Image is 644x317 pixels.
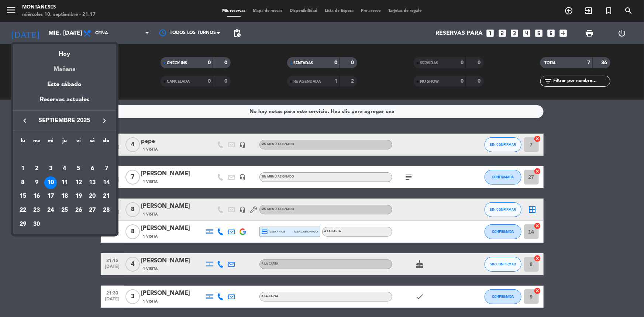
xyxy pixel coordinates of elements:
[30,137,44,148] th: martes
[31,204,43,217] div: 23
[72,190,85,203] div: 19
[44,204,57,217] div: 24
[16,148,113,162] td: SEP.
[30,190,44,204] td: 16 de septiembre de 2025
[100,176,113,189] div: 14
[30,176,44,190] td: 9 de septiembre de 2025
[100,116,109,125] i: keyboard_arrow_right
[13,44,116,59] div: Hoy
[86,176,100,190] td: 13 de septiembre de 2025
[72,204,85,217] div: 26
[86,204,99,217] div: 27
[17,176,29,189] div: 8
[18,116,31,125] button: keyboard_arrow_left
[44,203,58,217] td: 24 de septiembre de 2025
[58,204,71,217] div: 25
[20,116,29,125] i: keyboard_arrow_left
[30,203,44,217] td: 23 de septiembre de 2025
[99,137,113,148] th: domingo
[17,162,29,175] div: 1
[100,190,113,203] div: 21
[72,162,86,176] td: 5 de septiembre de 2025
[16,203,30,217] td: 22 de septiembre de 2025
[31,162,43,175] div: 2
[100,162,113,175] div: 7
[100,204,113,217] div: 28
[72,176,85,189] div: 12
[44,190,57,203] div: 17
[17,204,29,217] div: 22
[58,162,72,176] td: 4 de septiembre de 2025
[98,116,111,125] button: keyboard_arrow_right
[58,176,72,190] td: 11 de septiembre de 2025
[86,162,100,176] td: 6 de septiembre de 2025
[16,176,30,190] td: 8 de septiembre de 2025
[31,116,98,125] span: septiembre 2025
[99,162,113,176] td: 7 de septiembre de 2025
[44,162,57,175] div: 3
[13,59,116,74] div: Mañana
[86,190,100,204] td: 20 de septiembre de 2025
[86,162,99,175] div: 6
[99,190,113,204] td: 21 de septiembre de 2025
[58,176,71,189] div: 11
[30,162,44,176] td: 2 de septiembre de 2025
[72,162,85,175] div: 5
[99,203,113,217] td: 28 de septiembre de 2025
[86,190,99,203] div: 20
[72,203,86,217] td: 26 de septiembre de 2025
[13,95,116,110] div: Reservas actuales
[44,176,58,190] td: 10 de septiembre de 2025
[31,176,43,189] div: 9
[31,218,43,231] div: 30
[44,162,58,176] td: 3 de septiembre de 2025
[31,190,43,203] div: 16
[58,190,71,203] div: 18
[86,137,100,148] th: sábado
[17,218,29,231] div: 29
[72,190,86,204] td: 19 de septiembre de 2025
[17,190,29,203] div: 15
[86,176,99,189] div: 13
[16,217,30,231] td: 29 de septiembre de 2025
[58,203,72,217] td: 25 de septiembre de 2025
[58,190,72,204] td: 18 de septiembre de 2025
[30,217,44,231] td: 30 de septiembre de 2025
[58,162,71,175] div: 4
[16,137,30,148] th: lunes
[16,190,30,204] td: 15 de septiembre de 2025
[44,137,58,148] th: miércoles
[72,137,86,148] th: viernes
[72,176,86,190] td: 12 de septiembre de 2025
[99,176,113,190] td: 14 de septiembre de 2025
[44,190,58,204] td: 17 de septiembre de 2025
[58,137,72,148] th: jueves
[13,74,116,95] div: Este sábado
[44,176,57,189] div: 10
[16,162,30,176] td: 1 de septiembre de 2025
[86,203,100,217] td: 27 de septiembre de 2025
